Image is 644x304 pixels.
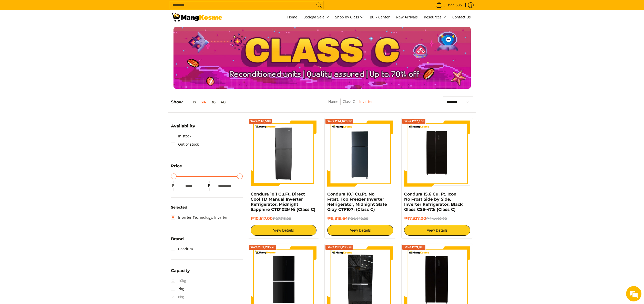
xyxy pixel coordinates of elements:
del: ₱24,440.00 [348,216,368,221]
span: 10kg [171,277,186,285]
a: Shop by Class [333,10,366,24]
a: Contact Us [450,10,473,24]
h5: Show [171,100,228,105]
span: ₱44,636 [447,3,463,7]
a: View Details [327,225,393,236]
span: Save ₱31,235.76 [250,246,275,249]
span: ₱ [207,183,212,188]
span: Price [171,164,182,168]
h6: ₱17,337.00 [404,216,470,221]
button: 36 [209,100,218,104]
summary: Open [171,124,195,132]
span: Contact Us [452,15,471,19]
a: Bodega Sale [301,10,332,24]
a: New Arrivals [393,10,420,24]
span: ₱ [171,183,176,188]
nav: Main Menu [227,10,473,24]
span: Bulk Center [370,15,390,19]
span: Availability [171,124,195,128]
span: Inverter [359,99,373,105]
button: Search [315,1,323,9]
button: 48 [218,100,228,104]
a: View Details [404,225,470,236]
a: Bulk Center [367,10,392,24]
h6: ₱9,819.64 [327,216,393,221]
a: Home [285,10,300,24]
del: ₱27,215.00 [273,216,291,221]
img: Condura 10.1 Cu.Ft. Direct Cool TD Manual Inverter Refrigerator, Midnight Sapphire CTD102MNi (Cla... [251,121,317,187]
a: 7kg [171,285,184,293]
span: Home [287,15,297,19]
span: Save ₱27,103 [403,120,424,123]
a: Condura 15.6 Cu. Ft. Icon No Frost Side by Side, Inverter Refrigerator, Black Glass CSS-472i (Cla... [404,192,463,212]
span: Bodega Sale [303,14,329,20]
span: Shop by Class [335,14,364,20]
img: Condura 15.6 Cu. Ft. Icon No Frost Side by Side, Inverter Refrigerator, Black Glass CSS-472i (Cla... [404,121,470,186]
button: 12 [183,100,199,104]
span: 8kg [171,293,184,301]
span: 3 [443,3,446,7]
span: Resources [424,14,446,20]
summary: Open [171,237,184,245]
span: New Arrivals [396,15,418,19]
a: Resources [421,10,449,24]
span: Save ₱14,620.36 [326,120,352,123]
span: Save ₱16,598 [250,120,271,123]
span: Brand [171,237,184,241]
a: Condura 10.1 Cu.Ft. No Frost, Top Freezer Inverter Refrigerator, Midnight Slate Gray CTF107i (Cla... [327,192,387,212]
span: • [435,2,463,8]
a: In stock [171,132,191,140]
span: Capacity [171,269,190,273]
summary: Open [171,269,190,277]
span: Save ₱29,818 [403,246,424,249]
img: Class C Home &amp; Business Appliances: Up to 70% Off l Mang Kosme Inverter [171,13,222,21]
h6: ₱10,617.00 [251,216,317,221]
a: Out of stock [171,140,199,148]
summary: Open [171,164,182,172]
a: Class C [343,99,355,104]
del: ₱44,440.00 [426,216,447,221]
nav: Breadcrumbs [292,99,409,110]
a: Inverter Technology: Inverter [171,213,228,222]
span: Save ₱31,235.76 [326,246,352,249]
a: View Details [251,225,317,236]
button: 24 [199,100,209,104]
a: Condura 10.1 Cu.Ft. Direct Cool TD Manual Inverter Refrigerator, Midnight Sapphire CTD102MNi (Cla... [251,192,315,212]
a: Condura [171,245,193,253]
a: Home [328,99,338,104]
img: Condura 10.1 Cu.Ft. No Frost, Top Freezer Inverter Refrigerator, Midnight Slate Gray CTF107i (Cla... [327,121,393,187]
h6: Selected [171,205,243,210]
